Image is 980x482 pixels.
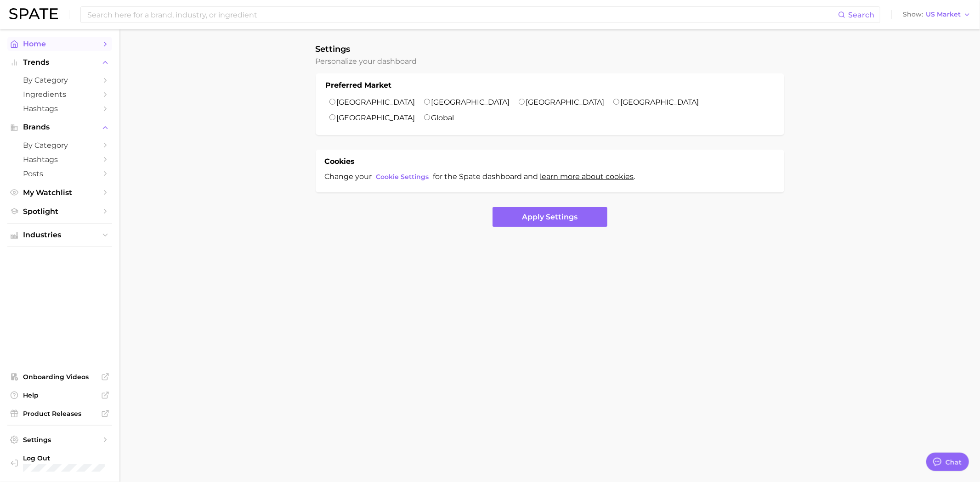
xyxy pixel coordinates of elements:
label: [GEOGRAPHIC_DATA] [337,113,415,122]
a: Posts [7,167,112,181]
a: Product Releases [7,407,112,420]
span: US Market [926,12,961,17]
label: Global [431,113,454,122]
h2: Personalize your dashboard [316,57,784,66]
a: Spotlight [7,204,112,219]
a: Ingredients [7,87,112,101]
span: Brands [23,123,96,131]
a: Hashtags [7,101,112,116]
a: My Watchlist [7,185,112,200]
label: [GEOGRAPHIC_DATA] [526,98,605,106]
a: Help [7,388,112,402]
span: Change your for the Spate dashboard and . [325,172,635,181]
input: Search here for a brand, industry, or ingredient [86,7,838,22]
label: [GEOGRAPHIC_DATA] [337,98,415,106]
button: Trends [7,56,112,69]
button: ShowUS Market [901,9,973,21]
a: Hashtags [7,152,112,167]
span: Spotlight [23,207,96,216]
h1: Cookies [325,156,355,167]
span: Settings [23,436,96,444]
span: Home [23,39,96,48]
span: Trends [23,58,96,67]
img: SPATE [9,8,58,19]
span: Product Releases [23,409,96,418]
span: Search [848,11,874,19]
span: by Category [23,141,96,150]
h1: Settings [316,44,784,54]
button: Apply Settings [493,207,607,227]
span: by Category [23,76,96,84]
a: learn more about cookies [540,172,634,181]
span: Ingredients [23,90,96,99]
a: by Category [7,138,112,152]
a: Settings [7,433,112,447]
span: Help [23,391,96,399]
label: [GEOGRAPHIC_DATA] [431,98,510,106]
span: Show [903,12,923,17]
a: Log out. Currently logged in with e-mail kegoto@sac.shiseido.com. [7,451,112,475]
button: Cookie Settings [374,171,431,183]
span: Onboarding Videos [23,373,96,381]
button: Industries [7,228,112,242]
span: Hashtags [23,155,96,164]
a: Home [7,37,112,51]
span: Industries [23,231,96,239]
button: Brands [7,120,112,134]
span: Cookie Settings [376,173,429,181]
a: by Category [7,73,112,87]
span: Log Out [23,454,106,462]
h1: Preferred Market [326,80,392,91]
label: [GEOGRAPHIC_DATA] [621,98,699,106]
a: Onboarding Videos [7,370,112,384]
span: Hashtags [23,104,96,113]
span: Posts [23,169,96,178]
span: My Watchlist [23,188,96,197]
